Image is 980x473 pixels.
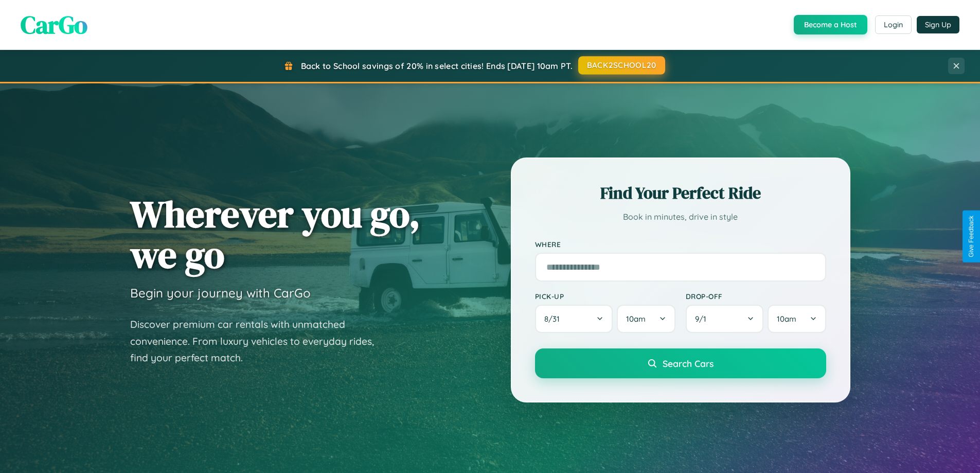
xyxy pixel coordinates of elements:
button: Sign Up [917,16,959,33]
span: Search Cars [663,358,714,369]
label: Pick-up [535,292,675,301]
h2: Find Your Perfect Ride [535,182,826,204]
span: 10am [626,314,646,324]
div: Give Feedback [968,216,975,257]
p: Book in minutes, drive in style [535,209,826,224]
label: Drop-off [686,292,826,301]
h1: Wherever you go, we go [130,194,420,275]
span: Back to School savings of 20% in select cities! Ends [DATE] 10am PT. [301,61,573,71]
button: 10am [617,305,675,333]
span: CarGo [21,8,87,42]
button: Become a Host [794,15,867,34]
span: 10am [777,314,796,324]
p: Discover premium car rentals with unmatched convenience. From luxury vehicles to everyday rides, ... [130,316,387,366]
label: Where [535,240,826,249]
button: BACK2SCHOOL20 [578,56,665,75]
button: Login [875,15,912,34]
button: 8/31 [535,305,613,333]
span: 9 / 1 [695,314,711,324]
button: 10am [768,305,826,333]
button: 9/1 [686,305,764,333]
h3: Begin your journey with CarGo [130,285,311,301]
span: 8 / 31 [544,314,565,324]
button: Search Cars [535,348,826,378]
